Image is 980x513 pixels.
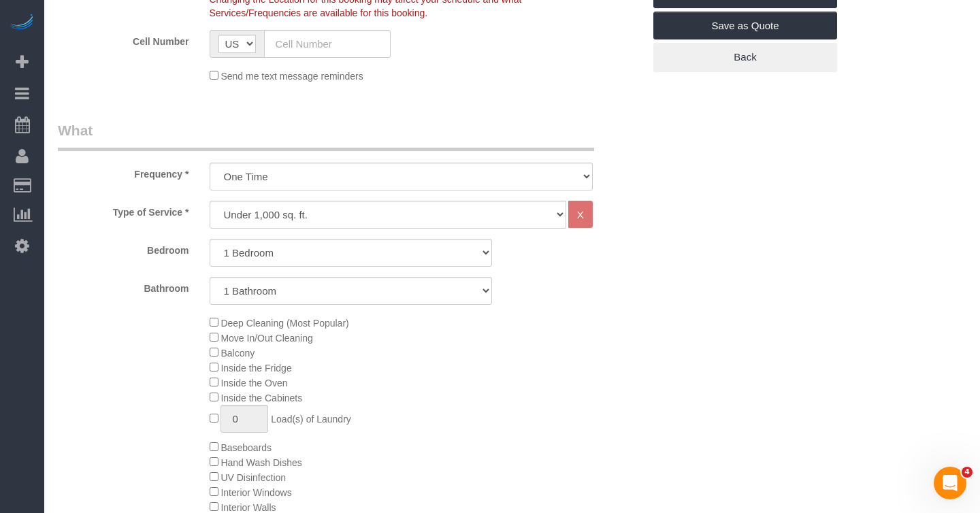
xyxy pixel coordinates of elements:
span: 4 [962,467,973,478]
span: Move In/Out Cleaning [220,333,312,344]
label: Frequency * [48,163,199,181]
span: Deep Cleaning (Most Popular) [220,318,348,329]
img: Automaid Logo [8,14,35,33]
span: Baseboards [220,442,272,453]
input: Cell Number [264,30,391,58]
label: Type of Service * [48,201,199,219]
iframe: Intercom live chat [934,467,966,499]
span: Inside the Fridge [220,363,291,374]
label: Bathroom [48,277,199,295]
span: Load(s) of Laundry [271,414,351,425]
span: Interior Windows [220,487,291,498]
label: Bedroom [48,239,199,257]
a: Back [653,43,837,71]
span: UV Disinfection [220,472,286,483]
a: Save as Quote [653,12,837,40]
span: Interior Walls [220,502,276,513]
span: Hand Wash Dishes [220,457,301,468]
span: Send me text message reminders [220,71,363,82]
label: Cell Number [48,30,199,48]
span: Balcony [220,348,255,359]
span: Inside the Oven [220,378,287,388]
span: Inside the Cabinets [220,393,302,403]
legend: What [58,120,594,151]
